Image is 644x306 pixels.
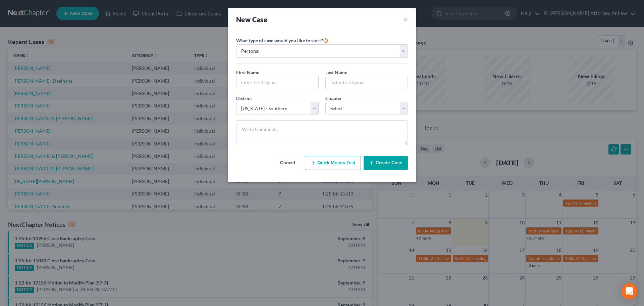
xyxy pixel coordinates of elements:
input: Enter Last Name [326,76,408,89]
button: Quick Means Test [305,156,361,170]
span: Last Name [325,70,347,75]
span: First Name [236,70,259,75]
strong: New Case [236,15,267,24]
label: What type of case would you like to start? [236,36,328,44]
span: Chapter [325,95,342,101]
button: Cancel [273,156,302,170]
span: District [236,95,252,101]
div: Open Intercom Messenger [621,283,637,299]
input: Enter First Name [236,76,318,89]
button: × [403,15,408,24]
button: Create Case [364,156,408,170]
